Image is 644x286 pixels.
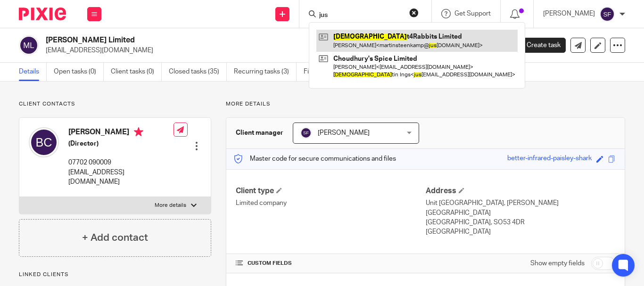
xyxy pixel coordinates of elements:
p: 07702 090009 [68,158,173,167]
p: [GEOGRAPHIC_DATA], SO53 4DR [426,218,615,227]
img: Pixie [19,8,66,20]
a: Files [304,63,325,81]
h4: CUSTOM FIELDS [236,260,425,267]
a: Open tasks (0) [54,63,104,81]
h3: Client manager [236,128,283,138]
p: Limited company [236,198,425,208]
p: Unit [GEOGRAPHIC_DATA], [PERSON_NAME][GEOGRAPHIC_DATA] [426,198,615,218]
span: [PERSON_NAME] [318,130,370,136]
img: svg%3E [300,127,312,139]
p: Linked clients [19,271,211,278]
p: [EMAIL_ADDRESS][DOMAIN_NAME] [46,46,497,55]
a: Closed tasks (35) [169,63,227,81]
a: Create task [511,38,566,53]
a: Client tasks (0) [111,63,162,81]
button: Clear [409,8,419,17]
img: svg%3E [19,35,39,55]
h4: Client type [236,186,425,196]
p: [EMAIL_ADDRESS][DOMAIN_NAME] [68,168,173,187]
i: Primary [134,127,143,137]
img: svg%3E [600,7,615,22]
span: Get Support [454,10,491,17]
label: Show empty fields [530,259,585,268]
div: better-infrared-paisley-shark [507,154,592,164]
p: [PERSON_NAME] [543,9,595,18]
p: Client contacts [19,100,211,108]
h4: + Add contact [82,230,148,245]
h5: (Director) [68,139,173,148]
p: More details [226,100,625,108]
h2: [PERSON_NAME] Limited [46,35,407,45]
p: More details [155,202,186,209]
a: Recurring tasks (3) [234,63,297,81]
input: Search [318,11,403,20]
a: Details [19,63,47,81]
img: svg%3E [29,127,59,157]
p: [GEOGRAPHIC_DATA] [426,227,615,237]
h4: Address [426,186,615,196]
h4: [PERSON_NAME] [68,127,173,139]
p: Master code for secure communications and files [233,154,396,163]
